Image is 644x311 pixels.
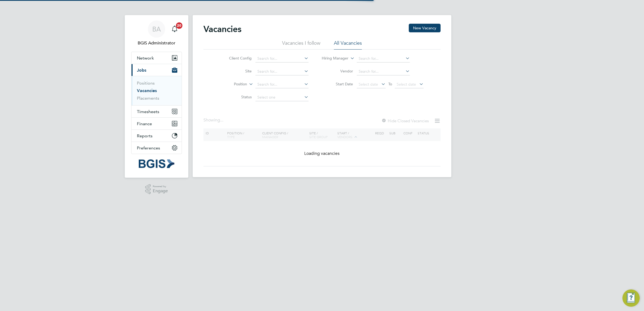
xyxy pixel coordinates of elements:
span: Engage [153,189,168,193]
button: Reports [131,130,182,142]
a: Go to home page [131,159,182,168]
a: Positions [137,81,155,86]
li: Vacancies I follow [282,40,320,50]
label: Start Date [322,82,353,86]
img: bgis-logo-retina.png [139,159,174,168]
span: ... [220,117,223,123]
label: Status [221,95,252,99]
span: 20 [176,22,182,29]
span: BA [152,26,161,33]
span: Timesheets [137,109,159,114]
span: Finance [137,121,152,126]
span: Select date [359,82,378,87]
span: Powered by [153,184,168,189]
span: BGIS Administrator [131,40,182,46]
a: Vacancies [137,88,157,93]
span: Select date [397,82,416,87]
li: All Vacancies [334,40,362,50]
div: Jobs [131,76,182,105]
input: Search for... [357,68,410,75]
button: Engage Resource Center [622,289,640,307]
button: Finance [131,118,182,130]
a: 20 [169,20,180,38]
button: Timesheets [131,106,182,117]
a: BABGIS Administrator [131,20,182,46]
span: Jobs [137,68,146,73]
label: Client Config [221,56,252,61]
div: Showing [203,117,224,123]
button: Network [131,52,182,64]
label: Hide Closed Vacancies [381,118,429,123]
span: Preferences [137,145,160,151]
input: Search for... [357,55,410,62]
span: Reports [137,133,153,138]
label: Position [216,82,247,87]
input: Search for... [255,55,309,62]
span: Network [137,55,154,61]
button: Jobs [131,64,182,76]
input: Select one [255,94,309,101]
label: Hiring Manager [317,56,348,61]
a: Powered byEngage [145,184,168,194]
label: Vendor [322,69,353,74]
a: Placements [137,96,159,101]
h2: Vacancies [203,24,241,34]
label: Site [221,69,252,74]
button: Preferences [131,142,182,154]
span: To [387,81,394,88]
button: New Vacancy [409,24,441,32]
input: Search for... [255,68,309,75]
input: Search for... [255,81,309,88]
nav: Main navigation [125,15,188,178]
